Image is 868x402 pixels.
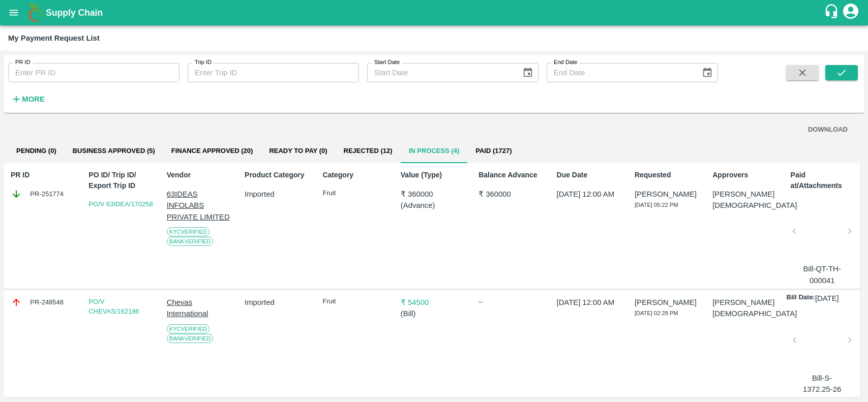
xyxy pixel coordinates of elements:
p: Fruit [322,297,389,306]
p: ( Advance ) [401,200,467,211]
strong: More [22,95,45,103]
a: PO/V CHEVAS/162186 [88,298,139,316]
p: Product Category [245,170,311,180]
label: Trip ID [195,58,212,67]
p: Category [322,170,389,180]
img: logo [25,3,46,23]
input: Enter Trip ID [188,63,359,82]
p: Bill Date: [787,293,815,304]
p: [PERSON_NAME] [635,189,701,200]
input: Enter PR ID [8,63,179,82]
p: PR ID [11,170,77,180]
span: Bank Verified [167,334,214,343]
span: KYC Verified [167,227,209,236]
p: Value (Type) [401,170,467,180]
a: Supply Chain [46,6,824,20]
p: [PERSON_NAME][DEMOGRAPHIC_DATA] [712,297,779,320]
p: Chevas International [167,297,233,320]
span: Bank Verified [167,237,214,246]
p: [DATE] 12:00 AM [557,189,623,200]
p: Fruit [322,189,389,198]
button: DOWNLOAD [804,121,852,139]
p: ₹ 54500 [401,297,467,308]
p: ₹ 360000 [478,189,545,200]
div: -- [478,297,545,307]
p: Approvers [712,170,779,180]
div: account of current user [842,2,860,23]
button: Choose date [518,63,537,82]
span: [DATE] 05:22 PM [635,202,678,208]
button: Pending (0) [8,139,65,163]
p: Balance Advance [478,170,545,180]
button: Ready To Pay (0) [261,139,335,163]
p: ₹ 360000 [401,189,467,200]
input: End Date [547,63,694,82]
button: Paid (1727) [467,139,520,163]
div: My Payment Request List [8,32,100,45]
p: Bill-S-1372.25-26 [799,373,846,395]
button: open drawer [2,1,25,24]
p: PO ID/ Trip ID/ Export Trip ID [88,170,155,191]
p: ( Bill ) [401,308,467,319]
button: More [8,90,47,108]
label: PR ID [15,58,31,67]
p: Paid at/Attachments [791,170,857,191]
p: Requested [635,170,701,180]
label: Start Date [374,58,400,67]
p: [PERSON_NAME] [635,297,701,308]
button: Choose date [698,63,717,82]
a: PO/V 63IDEA/170258 [88,200,153,208]
div: customer-support [824,4,842,22]
p: Due Date [557,170,623,180]
button: Business Approved (5) [65,139,163,163]
p: Bill-QT-TH-000041 [799,263,846,286]
button: Rejected (12) [336,139,401,163]
p: [PERSON_NAME][DEMOGRAPHIC_DATA] [712,189,779,211]
div: PR-248548 [11,297,77,308]
p: 63IDEAS INFOLABS PRIVATE LIMITED [167,189,233,223]
span: [DATE] 02:28 PM [635,310,678,316]
b: Supply Chain [46,8,103,18]
p: Imported [245,189,311,200]
p: [DATE] 12:00 AM [557,297,623,308]
span: KYC Verified [167,324,209,333]
p: Vendor [167,170,233,180]
div: PR-251774 [11,189,77,200]
label: End Date [554,58,577,67]
button: In Process (4) [401,139,468,163]
button: Finance Approved (20) [163,139,261,163]
input: Start Date [367,63,514,82]
p: [DATE] [815,293,839,304]
p: Imported [245,297,311,308]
